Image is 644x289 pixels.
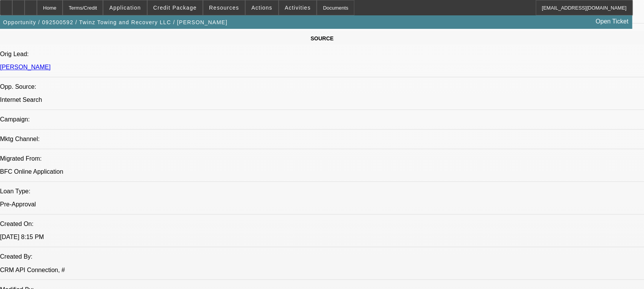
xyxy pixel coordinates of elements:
[593,15,631,28] a: Open Ticket
[251,5,272,11] span: Actions
[109,5,141,11] span: Application
[246,0,278,15] button: Actions
[285,5,311,11] span: Activities
[209,5,239,11] span: Resources
[148,0,202,15] button: Credit Package
[203,0,245,15] button: Resources
[153,5,197,11] span: Credit Package
[103,0,146,15] button: Application
[310,35,334,42] span: SOURCE
[279,0,317,15] button: Activities
[3,19,227,25] span: Opportunity / 092500592 / Twinz Towing and Recovery LLC / [PERSON_NAME]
